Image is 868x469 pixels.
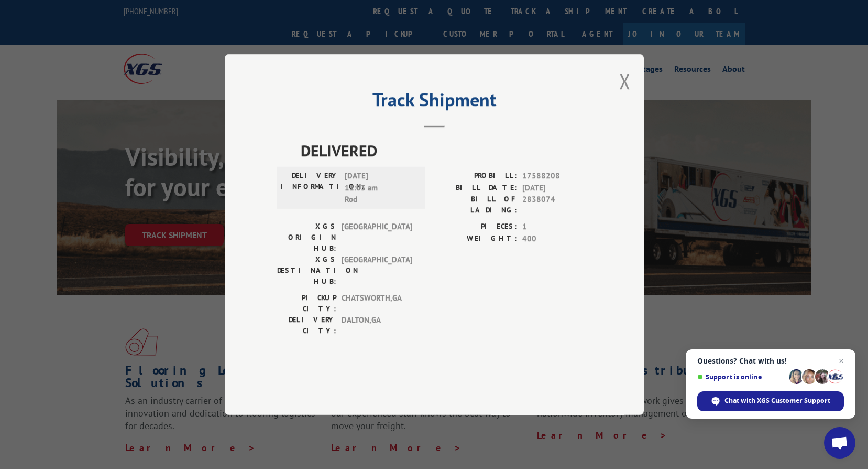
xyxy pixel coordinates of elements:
[277,221,336,254] label: XGS ORIGIN HUB:
[835,355,848,367] span: Close chat
[342,221,412,254] span: [GEOGRAPHIC_DATA]
[277,92,591,112] h2: Track Shipment
[277,292,336,314] label: PICKUP CITY:
[277,314,336,336] label: DELIVERY CITY:
[824,427,855,459] div: Open chat
[522,182,591,194] span: [DATE]
[342,314,412,336] span: DALTON , GA
[522,170,591,182] span: 17588208
[301,138,591,162] span: DELIVERED
[434,194,517,216] label: BILL OF LADING:
[434,221,517,233] label: PIECES:
[434,182,517,194] label: BILL DATE:
[342,292,412,314] span: CHATSWORTH , GA
[277,254,336,287] label: XGS DESTINATION HUB:
[342,254,412,287] span: [GEOGRAPHIC_DATA]
[697,357,844,365] span: Questions? Chat with us!
[697,373,785,381] span: Support is online
[345,170,415,206] span: [DATE] 11:03 am Rod
[522,194,591,216] span: 2838074
[434,233,517,245] label: WEIGHT:
[280,170,339,206] label: DELIVERY INFORMATION:
[522,221,591,233] span: 1
[697,391,844,411] div: Chat with XGS Customer Support
[522,233,591,245] span: 400
[619,67,631,95] button: Close modal
[434,170,517,182] label: PROBILL:
[724,396,830,406] span: Chat with XGS Customer Support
